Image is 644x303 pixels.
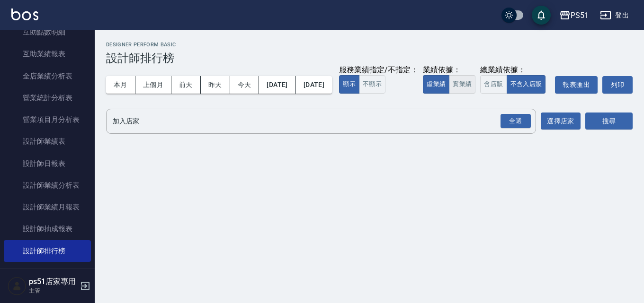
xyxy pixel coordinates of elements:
[106,42,633,48] h2: Designer Perform Basic
[8,277,27,295] img: Person
[106,52,633,65] h3: 設計師排行榜
[4,153,91,174] a: 設計師日報表
[4,218,91,240] a: 設計師抽成報表
[423,65,475,75] div: 業績依據：
[541,113,581,130] button: 選擇店家
[106,76,135,94] button: 本月
[4,87,91,109] a: 營業統計分析表
[449,75,475,94] button: 實業績
[4,65,91,87] a: 全店業績分析表
[339,65,418,75] div: 服務業績指定/不指定：
[171,76,201,94] button: 前天
[507,75,546,94] button: 不含入店販
[259,76,295,94] button: [DATE]
[201,76,230,94] button: 昨天
[29,286,77,295] p: 主管
[4,130,91,152] a: 設計師業績表
[501,114,531,129] div: 全選
[4,43,91,65] a: 互助業績報表
[555,6,592,25] button: PS51
[4,262,91,284] a: 商品銷售排行榜
[339,75,359,94] button: 顯示
[596,7,633,24] button: 登出
[4,109,91,130] a: 營業項目月分析表
[4,21,91,43] a: 互助點數明細
[11,9,38,20] img: Logo
[4,196,91,218] a: 設計師業績月報表
[230,76,259,94] button: 今天
[135,76,171,94] button: 上個月
[480,65,550,75] div: 總業績依據：
[29,277,77,286] h5: ps51店家專用
[296,76,332,94] button: [DATE]
[110,113,518,130] input: 店家名稱
[555,76,598,94] button: 報表匯出
[359,75,385,94] button: 不顯示
[4,174,91,196] a: 設計師業績分析表
[571,9,589,21] div: PS51
[532,6,551,25] button: save
[423,75,449,94] button: 虛業績
[480,75,507,94] button: 含店販
[4,240,91,262] a: 設計師排行榜
[585,113,633,130] button: 搜尋
[602,76,633,94] button: 列印
[499,112,533,130] button: Open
